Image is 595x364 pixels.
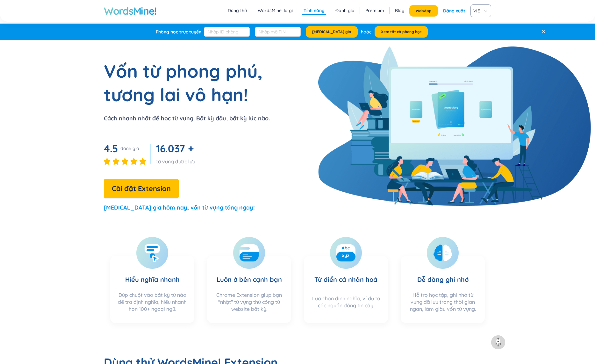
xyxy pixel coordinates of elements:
a: WordsMine! là gì [258,7,293,14]
p: [MEDICAL_DATA] gia hôm nay, vốn từ vựng tăng ngay! [104,203,255,212]
img: to top [493,337,503,347]
a: Tính năng [304,7,325,14]
h3: Dễ dàng ghi nhớ [417,262,469,288]
div: Đăng xuất [443,5,465,17]
a: WordsMine! [104,4,157,17]
div: Hỗ trợ học tập, ghi nhớ từ vựng đã lưu trong thời gian ngắn, làm giàu vốn từ vựng. [407,291,478,317]
button: WebApp [409,5,438,17]
input: Nhập mã PIN [255,27,301,37]
button: [MEDICAL_DATA] gia [306,26,358,38]
span: 4.5 [104,142,118,155]
div: Chrome Extension giúp bạn "nhặt" từ vựng thủ công từ website bất kỳ. [213,291,285,317]
a: Premium [365,7,384,14]
span: VIE [473,6,486,16]
div: Phòng học trực tuyến [156,29,201,35]
a: Đánh giá [335,7,355,14]
a: Dùng thử [228,7,247,14]
button: Cài đặt Extension [104,179,179,198]
button: Xem tất cả phòng học [375,26,428,38]
a: Cài đặt Extension [104,186,179,192]
span: Web [416,8,432,13]
div: hoặc [361,28,371,35]
span: 16.037 + [156,142,194,155]
div: Đúp chuột vào bất kỳ từ nào để tra định nghĩa, hiểu nhanh hơn 100+ ngoại ngữ. [117,291,188,317]
input: Nhập ID phòng [204,27,250,37]
h3: Từ điển cá nhân hoá [314,262,377,292]
a: Blog [395,7,405,14]
div: từ vựng được lưu [156,158,196,165]
span: Cài đặt Extension [112,183,171,194]
span: [MEDICAL_DATA] gia [312,29,351,34]
h3: Hiểu nghĩa nhanh [125,262,180,288]
div: Lựa chọn định nghĩa, ví dụ từ các nguồn đáng tin cậy. [310,295,382,317]
h3: Luôn ở bên cạnh bạn [217,262,282,288]
h1: Vốn từ phong phú, tương lai vô hạn! [104,59,262,106]
p: Cách nhanh nhất để học từ vựng. Bất kỳ đâu, bất kỳ lúc nào. [104,114,270,123]
span: Xem tất cả phòng học [381,29,421,34]
div: đánh giá [120,145,139,152]
wordsmine: App [424,8,432,13]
